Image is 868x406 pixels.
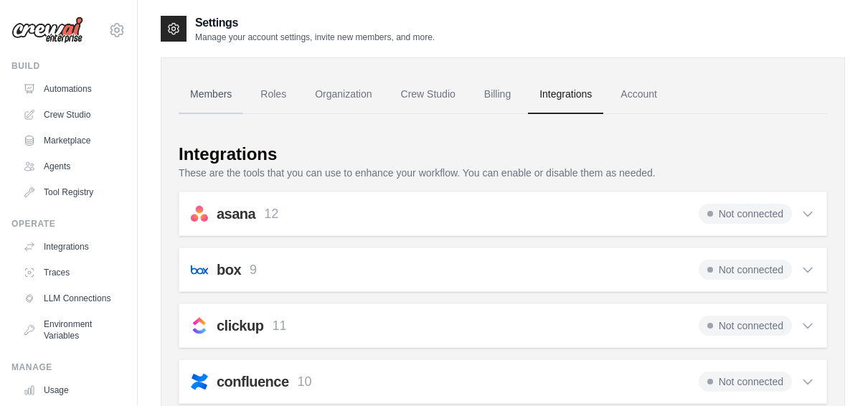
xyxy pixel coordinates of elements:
img: confluence.svg [191,373,208,390]
a: Account [609,75,669,114]
span: Not connected [699,260,792,280]
a: Roles [249,75,298,114]
span: Not connected [699,316,792,336]
p: 9 [250,260,257,280]
a: Billing [473,75,522,114]
img: box.svg [191,261,208,278]
p: 11 [272,316,286,336]
div: Integrations [179,143,277,166]
p: 10 [298,372,312,392]
a: Traces [17,261,126,284]
a: Members [179,75,243,114]
p: Manage your account settings, invite new members, and more. [195,32,435,43]
img: clickup.svg [191,317,208,334]
a: Crew Studio [17,103,126,126]
a: Usage [17,379,126,402]
div: Manage [11,362,126,373]
p: 12 [264,204,278,224]
a: Integrations [17,235,126,258]
h2: Settings [195,14,435,32]
span: Not connected [699,204,792,224]
img: Logo [11,16,83,44]
a: Organization [303,75,383,114]
h2: asana [217,204,255,224]
a: Agents [17,155,126,178]
h2: box [217,260,241,280]
a: LLM Connections [17,287,126,310]
a: Automations [17,77,126,100]
a: Crew Studio [390,75,467,114]
h2: confluence [217,372,289,392]
img: asana.svg [191,205,208,222]
h2: clickup [217,316,263,336]
div: Operate [11,218,126,230]
a: Tool Registry [17,181,126,204]
div: Build [11,60,126,72]
span: Not connected [699,372,792,392]
a: Integrations [528,75,603,114]
a: Environment Variables [17,313,126,347]
p: These are the tools that you can use to enhance your workflow. You can enable or disable them as ... [179,166,827,180]
a: Marketplace [17,129,126,152]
